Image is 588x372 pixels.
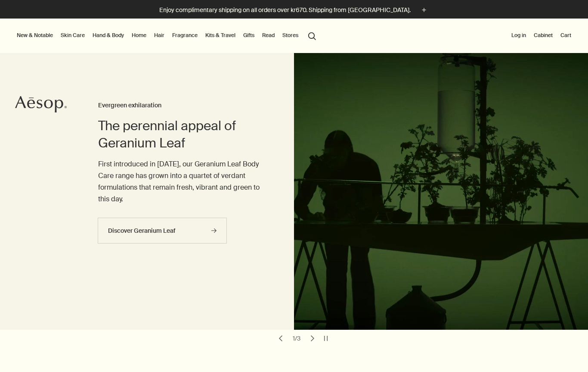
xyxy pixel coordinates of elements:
[15,30,55,41] button: New & Notable
[59,30,87,41] a: Skin Care
[320,332,332,344] button: pause
[204,30,237,41] a: Kits & Travel
[241,30,256,41] a: Gifts
[152,30,166,41] a: Hair
[510,30,528,41] button: Log in
[15,19,320,53] nav: primary
[98,117,260,152] h2: The perennial appeal of Geranium Leaf
[15,96,67,113] svg: Aesop
[281,30,300,41] button: Stores
[170,30,199,41] a: Fragrance
[91,30,126,41] a: Hand & Body
[510,19,573,53] nav: supplementary
[15,96,67,115] a: Aesop
[159,6,411,15] p: Enjoy complimentary shipping on all orders over kr670. Shipping from [GEOGRAPHIC_DATA].
[290,334,303,342] div: 1 / 3
[98,158,260,205] p: First introduced in [DATE], our Geranium Leaf Body Care range has grown into a quartet of verdant...
[260,30,276,41] a: Read
[98,218,227,244] a: Discover Geranium Leaf
[130,30,148,41] a: Home
[159,5,429,15] button: Enjoy complimentary shipping on all orders over kr670. Shipping from [GEOGRAPHIC_DATA].
[304,27,320,44] button: Open search
[532,30,554,41] a: Cabinet
[275,332,287,344] button: previous slide
[559,30,573,41] button: Cart
[98,100,260,111] h3: Evergreen exhilaration
[306,332,319,344] button: next slide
